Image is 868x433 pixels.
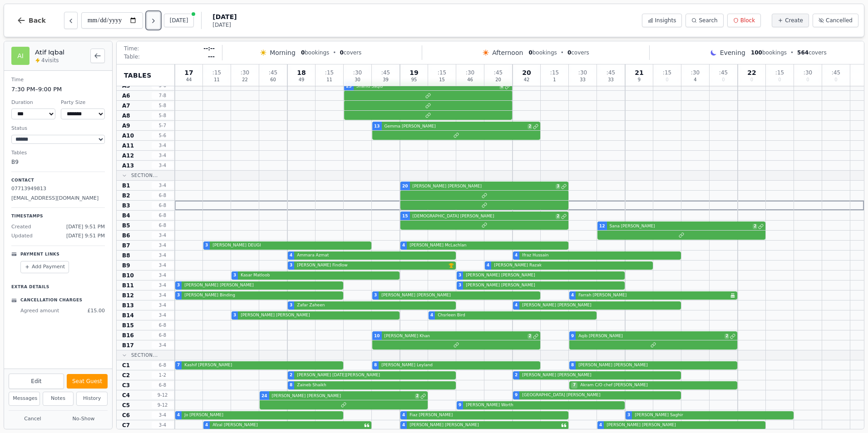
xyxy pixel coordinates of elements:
[608,223,752,230] span: Sana [PERSON_NAME]
[11,223,31,231] span: Created
[43,392,74,406] button: Notes
[355,84,499,90] span: Shahid Saqib
[528,124,532,129] span: 2
[152,242,173,249] span: 3 - 4
[528,49,532,56] span: 0
[122,272,134,279] span: B10
[691,70,700,75] span: : 30
[76,392,108,406] button: History
[152,312,173,319] span: 3 - 4
[122,282,134,289] span: B11
[605,422,764,428] span: [PERSON_NAME] [PERSON_NAME]
[211,422,363,428] span: Afzal [PERSON_NAME]
[233,272,236,279] span: 3
[553,78,556,82] span: 1
[725,334,729,339] span: 2
[90,49,105,63] button: Back to bookings list
[66,232,105,240] span: [DATE] 9:51 PM
[152,282,173,289] span: 3 - 4
[152,292,173,299] span: 3 - 4
[699,17,717,24] span: Search
[608,78,614,82] span: 33
[122,332,134,339] span: B16
[340,49,343,56] span: 0
[208,53,215,60] span: ---
[270,78,276,82] span: 60
[122,262,130,269] span: B9
[122,102,130,109] span: A7
[402,213,408,220] span: 15
[182,292,341,299] span: [PERSON_NAME] Binding
[122,152,134,159] span: A12
[122,372,130,379] span: C2
[205,422,208,428] span: 4
[430,312,433,319] span: 4
[571,362,574,369] span: 8
[751,49,787,56] span: bookings
[577,362,735,369] span: [PERSON_NAME] [PERSON_NAME]
[239,272,398,279] span: Kasar Matloob
[466,70,474,75] span: : 30
[487,262,489,269] span: 4
[212,21,237,29] span: [DATE]
[122,342,134,349] span: B17
[561,49,564,56] span: •
[122,162,134,169] span: A13
[740,17,755,24] span: Block
[411,78,417,82] span: 95
[290,382,292,389] span: 8
[152,272,173,279] span: 3 - 4
[152,212,173,219] span: 6 - 8
[727,14,761,27] button: Block
[9,392,40,406] button: Messages
[152,112,173,119] span: 5 - 8
[408,422,560,428] span: [PERSON_NAME] [PERSON_NAME]
[578,382,735,389] span: Akram C/O chef [PERSON_NAME]
[380,362,538,369] span: [PERSON_NAME] Leyland
[813,14,858,27] button: Cancelled
[374,123,380,130] span: 13
[122,312,134,319] span: B14
[599,422,602,428] span: 4
[152,332,173,339] span: 6 - 8
[295,382,454,389] span: Zaineb Shaikh
[515,372,518,379] span: 2
[122,322,134,329] span: B15
[11,149,105,157] dt: Tables
[11,125,105,133] dt: Status
[122,92,130,99] span: A6
[834,78,837,82] span: 0
[290,302,292,309] span: 3
[720,48,745,57] span: Evening
[11,177,105,184] p: Contact
[772,14,809,27] button: Create
[11,99,55,107] dt: Duration
[214,78,220,82] span: 11
[59,413,108,425] button: No-Show
[211,242,370,249] span: [PERSON_NAME] DEUGI
[459,272,461,279] span: 3
[571,382,577,389] span: 7
[459,402,461,408] span: 9
[242,78,248,82] span: 22
[152,122,173,129] span: 5 - 7
[122,382,130,389] span: C3
[152,152,173,159] span: 3 - 4
[20,261,69,273] button: Add Payment
[152,362,173,369] span: 6 - 8
[402,422,405,428] span: 4
[131,352,158,359] span: Section...
[11,85,105,94] dd: 7:30 PM – 9:00 PM
[515,392,518,399] span: 9
[11,185,105,193] p: 07713949813
[67,374,108,389] button: Seat Guest
[381,70,390,75] span: : 45
[152,412,173,418] span: 3 - 4
[556,214,560,219] span: 2
[627,412,630,418] span: 3
[122,252,130,259] span: B8
[152,162,173,169] span: 3 - 4
[11,76,105,84] dt: Time
[152,322,173,329] span: 6 - 8
[301,49,329,56] span: bookings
